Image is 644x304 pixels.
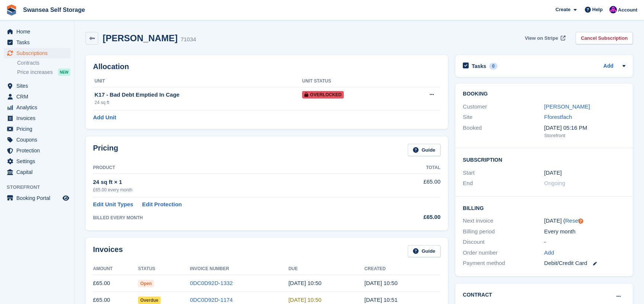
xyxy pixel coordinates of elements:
[61,194,70,203] a: Preview store
[522,32,567,44] a: View on Stripe
[489,63,498,69] div: 0
[555,6,570,13] span: Create
[93,275,138,292] td: £65.00
[544,217,626,225] div: [DATE] ( )
[544,169,562,177] time: 2025-02-04 01:00:00 UTC
[16,145,61,156] span: Protection
[472,63,486,69] h2: Tasks
[525,35,558,42] span: View on Stripe
[16,81,61,91] span: Sites
[16,156,61,166] span: Settings
[93,144,118,156] h2: Pricing
[544,114,572,120] a: Fforestfach
[93,113,116,122] a: Add Unit
[16,102,61,113] span: Analytics
[463,291,492,299] h2: Contract
[4,167,70,177] a: menu
[16,135,61,145] span: Coupons
[16,193,61,203] span: Booking Portal
[6,4,17,16] img: stora-icon-8386f47178a22dfd0bd8f6a31ec36ba5ce8667c1dd55bd0f319d3a0aa187defe.svg
[93,245,123,258] h2: Invoices
[142,200,182,209] a: Edit Protection
[4,48,70,58] a: menu
[463,227,544,236] div: Billing period
[463,249,544,257] div: Order number
[4,37,70,48] a: menu
[384,213,440,221] div: £65.00
[463,179,544,188] div: End
[463,238,544,246] div: Discount
[93,178,384,187] div: 24 sq ft × 1
[463,204,625,211] h2: Billing
[190,280,233,286] a: 0DC0D92D-1332
[463,217,544,225] div: Next invoice
[544,227,626,236] div: Every month
[93,200,133,209] a: Edit Unit Types
[408,144,440,156] a: Guide
[4,124,70,134] a: menu
[463,169,544,177] div: Start
[4,156,70,166] a: menu
[302,75,403,87] th: Unit Status
[94,91,302,99] div: K17 - Bad Debt Emptied In Cage
[365,280,398,286] time: 2025-08-06 09:50:32 UTC
[93,187,384,193] div: £65.00 every month
[463,156,625,163] h2: Subscription
[58,68,70,76] div: NEW
[20,4,88,16] a: Swansea Self Storage
[180,35,196,44] div: 71034
[592,6,603,13] span: Help
[16,37,61,48] span: Tasks
[408,245,440,258] a: Guide
[288,263,364,275] th: Due
[93,62,440,71] h2: Allocation
[463,103,544,111] div: Customer
[463,124,544,139] div: Booked
[463,91,625,97] h2: Booking
[93,214,384,221] div: BILLED EVERY MONTH
[603,62,613,71] a: Add
[609,6,617,13] img: Donna Davies
[4,81,70,91] a: menu
[4,91,70,102] a: menu
[17,68,70,76] a: Price increases NEW
[93,75,302,87] th: Unit
[288,280,321,286] time: 2025-09-05 09:50:23 UTC
[384,162,440,174] th: Total
[16,167,61,177] span: Capital
[93,263,138,275] th: Amount
[544,238,626,246] div: -
[7,184,74,191] span: Storefront
[544,103,590,110] a: [PERSON_NAME]
[190,263,289,275] th: Invoice Number
[288,297,321,303] time: 2025-08-05 09:50:23 UTC
[4,135,70,145] a: menu
[4,102,70,113] a: menu
[16,124,61,134] span: Pricing
[4,26,70,37] a: menu
[93,162,384,174] th: Product
[103,33,177,43] h2: [PERSON_NAME]
[302,91,344,98] span: Overlocked
[16,26,61,37] span: Home
[544,249,554,257] a: Add
[4,145,70,156] a: menu
[190,297,233,303] a: 0DC0D92D-1174
[16,113,61,123] span: Invoices
[138,280,154,287] span: Open
[365,297,398,303] time: 2025-07-06 09:51:18 UTC
[16,91,61,102] span: CRM
[463,113,544,122] div: Site
[618,6,637,14] span: Account
[17,59,70,67] a: Contracts
[17,69,53,76] span: Price increases
[576,32,633,44] a: Cancel Subscription
[94,99,302,106] div: 24 sq ft
[463,259,544,268] div: Payment method
[384,174,440,197] td: £65.00
[4,193,70,203] a: menu
[544,124,626,132] div: [DATE] 05:16 PM
[544,132,626,139] div: Storefront
[577,218,584,224] div: Tooltip anchor
[4,113,70,123] a: menu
